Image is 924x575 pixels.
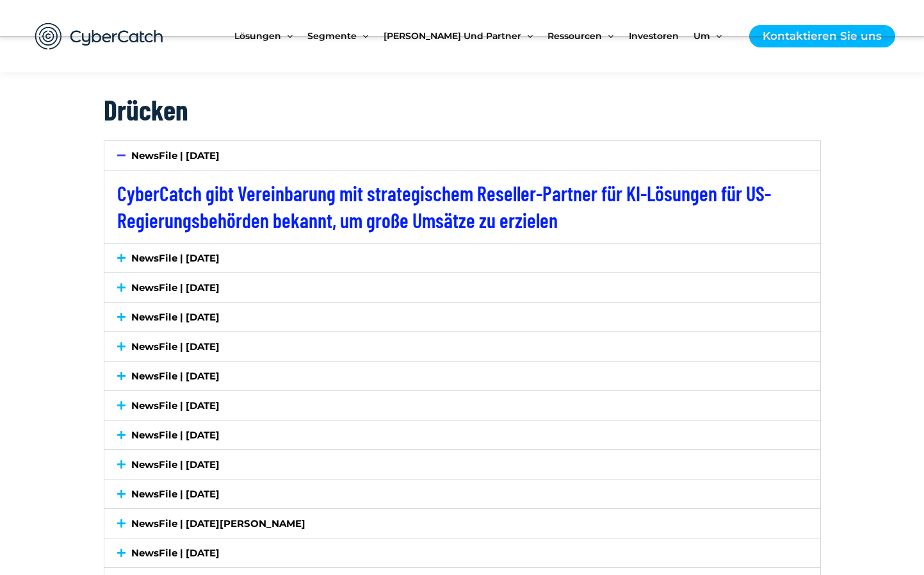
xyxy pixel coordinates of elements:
[131,149,220,162] font: NewsFile | [DATE]
[104,244,820,272] div: NewsFile | [DATE]
[117,181,771,232] a: CyberCatch gibt Vereinbarung mit strategischem Reseller-Partner für KI-Lösungen für US-Regierungs...
[104,273,820,302] div: NewsFile | [DATE]
[131,311,220,323] font: NewsFile | [DATE]
[131,517,305,529] font: NewsFile | [DATE][PERSON_NAME]
[131,429,220,441] font: NewsFile | [DATE]
[521,9,533,63] span: Menü umschalten
[547,30,602,42] font: Ressourcen
[104,391,820,420] div: NewsFile | [DATE]
[281,9,293,63] span: Menü umschalten
[693,30,710,42] font: Um
[131,488,220,500] font: NewsFile | [DATE]
[384,30,521,42] font: [PERSON_NAME] und Partner
[629,9,693,63] a: Investoren
[131,252,220,264] font: NewsFile | [DATE]
[104,538,820,567] div: NewsFile | [DATE]
[629,30,679,42] font: Investoren
[710,9,722,63] span: Menü umschalten
[104,479,820,508] div: NewsFile | [DATE]
[602,9,613,63] span: Menü umschalten
[104,450,820,479] div: NewsFile | [DATE]
[104,170,820,243] div: NewsFile | [DATE]
[234,30,281,42] font: Lösungen
[104,509,820,538] div: NewsFile | [DATE][PERSON_NAME]
[22,10,176,63] img: CyberCatch
[104,362,820,390] div: NewsFile | [DATE]
[104,421,820,449] div: NewsFile | [DATE]
[131,458,220,471] font: NewsFile | [DATE]
[104,141,820,170] div: NewsFile | [DATE]
[104,332,820,361] div: NewsFile | [DATE]
[307,30,357,42] font: Segmente
[104,92,188,126] font: Drücken
[749,25,895,47] a: Kontaktieren Sie uns
[131,370,220,382] font: NewsFile | [DATE]
[357,9,368,63] span: Menü umschalten
[131,547,220,559] font: NewsFile | [DATE]
[131,399,220,412] font: NewsFile | [DATE]
[131,281,220,294] font: NewsFile | [DATE]
[104,303,820,331] div: NewsFile | [DATE]
[234,9,736,63] nav: Site-Navigation: Neues Hauptmenü
[131,340,220,353] font: NewsFile | [DATE]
